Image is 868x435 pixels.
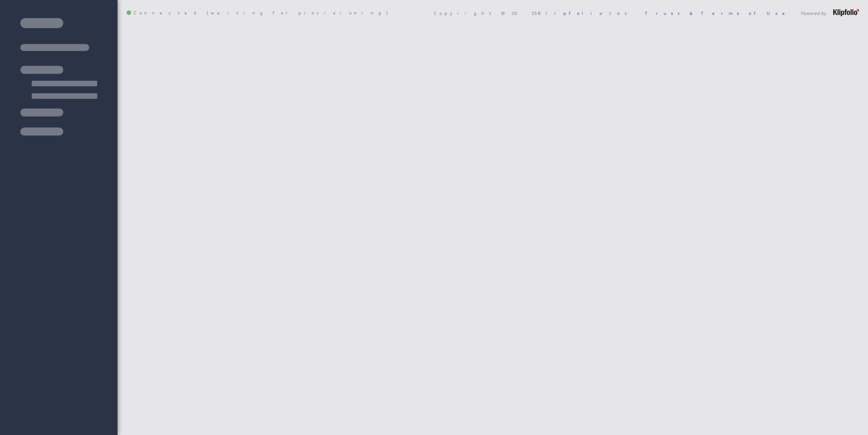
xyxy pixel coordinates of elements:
span: Connected (waiting for provisioning): ID: dpnc-22 Online: true [127,10,390,16]
a: Trust & Terms of Use [645,10,791,16]
img: skeleton-sidenav.svg [20,18,97,136]
span: Powered by [801,11,826,15]
span: Copyright © 2025 [434,11,635,15]
img: logo-footer.png [833,9,859,16]
a: Klipfolio Inc. [538,10,635,16]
